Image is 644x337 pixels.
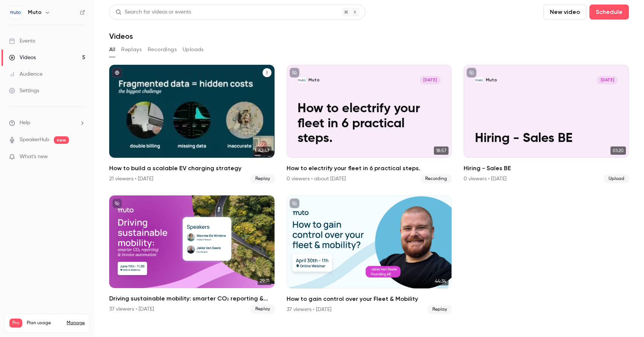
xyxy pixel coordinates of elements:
[28,9,41,16] h6: Muto
[112,68,122,78] button: published
[290,198,299,208] button: unpublished
[9,54,36,61] div: Videos
[112,198,122,208] button: unpublished
[109,65,629,314] ul: Videos
[67,320,85,326] a: Manage
[9,87,39,95] div: Settings
[121,44,142,56] button: Replays
[251,305,275,314] span: Replay
[109,44,115,56] button: All
[287,175,346,183] div: 0 viewers • about [DATE]
[428,305,452,314] span: Replay
[109,175,153,183] div: 21 viewers • [DATE]
[20,153,48,161] span: What's new
[420,76,441,84] span: [DATE]
[597,76,618,84] span: [DATE]
[287,65,452,183] a: How to electrify your fleet in 6 practical steps. Muto[DATE]How to electrify your fleet in 6 prac...
[54,136,69,144] span: new
[109,164,275,173] h2: How to build a scalable EV charging strategy
[9,70,43,78] div: Audience
[287,294,452,303] h2: How to gain control over your Fleet & Mobility
[20,119,31,127] span: Help
[421,174,452,183] span: Recording
[9,6,21,18] img: Muto
[287,195,452,314] a: 44:34How to gain control over your Fleet & Mobility37 viewers • [DATE]Replay
[486,77,497,83] p: Muto
[9,37,35,45] div: Events
[308,77,320,83] p: Muto
[467,68,476,78] button: unpublished
[464,164,629,173] h2: Hiring - Sales BE
[148,44,177,56] button: Recordings
[543,5,586,20] button: New video
[434,146,449,155] span: 18:57
[9,119,85,127] li: help-dropdown-opener
[475,76,483,84] img: Hiring - Sales BE
[109,65,275,183] a: 42:47How to build a scalable EV charging strategy21 viewers • [DATE]Replay
[76,154,85,160] iframe: Noticeable Trigger
[27,320,62,326] span: Plan usage
[287,65,452,183] li: How to electrify your fleet in 6 practical steps.
[298,102,440,146] p: How to electrify your fleet in 6 practical steps.
[251,174,275,183] span: Replay
[109,65,275,183] li: How to build a scalable EV charging strategy
[109,305,154,313] div: 37 viewers • [DATE]
[298,76,306,84] img: How to electrify your fleet in 6 practical steps.
[290,68,299,78] button: unpublished
[109,294,275,303] h2: Driving sustainable mobility: smarter CO₂ reporting & invoice automation
[589,5,629,20] button: Schedule
[258,277,272,285] span: 29:31
[9,319,22,328] span: Pro
[109,195,275,314] li: Driving sustainable mobility: smarter CO₂ reporting & invoice automation
[116,8,191,16] div: Search for videos or events
[287,195,452,314] li: How to gain control over your Fleet & Mobility
[433,277,449,285] span: 44:34
[464,65,629,183] li: Hiring - Sales BE
[183,44,204,56] button: Uploads
[610,146,626,155] span: 01:20
[604,174,629,183] span: Upload
[109,5,629,332] section: Videos
[464,65,629,183] a: Hiring - Sales BEMuto[DATE]Hiring - Sales BE01:20Hiring - Sales BE0 viewers • [DATE]Upload
[287,306,331,313] div: 37 viewers • [DATE]
[256,146,272,155] span: 42:47
[464,175,507,183] div: 0 viewers • [DATE]
[287,164,452,173] h2: How to electrify your fleet in 6 practical steps.
[20,136,49,144] a: SpeakerHub
[475,131,618,146] p: Hiring - Sales BE
[109,32,133,41] h1: Videos
[109,195,275,314] a: 29:31Driving sustainable mobility: smarter CO₂ reporting & invoice automation37 viewers • [DATE]R...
